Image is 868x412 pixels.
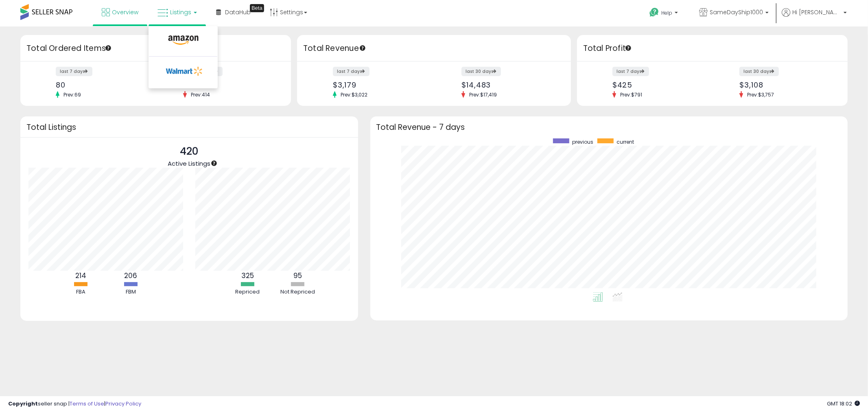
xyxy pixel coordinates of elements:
span: Prev: 414 [187,91,214,98]
label: last 30 days [461,67,501,76]
span: Help [661,9,672,16]
div: $425 [612,81,706,89]
a: Hi [PERSON_NAME] [782,8,847,26]
div: Not Repriced [273,288,322,296]
i: Get Help [649,7,659,18]
span: current [617,138,634,145]
span: Prev: $3,022 [337,91,372,98]
span: DataHub [225,8,251,16]
div: FBM [106,288,155,296]
label: last 30 days [739,67,779,76]
b: 214 [75,271,86,281]
label: last 7 days [612,67,649,76]
span: previous [572,138,593,145]
span: Prev: $791 [616,91,646,98]
h3: Total Ordered Items [26,43,285,54]
div: 80 [56,81,149,89]
div: 349 [183,81,277,89]
div: FBA [56,288,105,296]
h3: Total Revenue - 7 days [376,124,842,130]
span: Listings [170,8,191,16]
div: Repriced [223,288,272,296]
span: Prev: $17,419 [465,91,501,98]
h3: Total Revenue [303,43,565,54]
span: Prev: $3,757 [743,91,778,98]
p: 420 [168,144,210,159]
span: Hi [PERSON_NAME] [792,8,841,16]
b: 95 [293,271,302,281]
span: Prev: 69 [59,91,85,98]
div: $3,179 [333,81,428,89]
div: Tooltip anchor [210,160,218,167]
div: Tooltip anchor [105,44,112,52]
div: Tooltip anchor [359,44,366,52]
div: Tooltip anchor [625,44,632,52]
h3: Total Profit [583,43,842,54]
h3: Total Listings [26,124,352,130]
label: last 7 days [56,67,92,76]
a: Help [643,1,686,26]
label: last 7 days [333,67,370,76]
span: SameDayShip1000 [710,8,763,16]
div: $14,483 [461,81,557,89]
span: Active Listings [168,159,210,168]
div: Tooltip anchor [250,4,264,12]
b: 206 [124,271,137,281]
b: 325 [241,271,254,281]
div: $3,108 [739,81,833,89]
span: Overview [112,8,138,16]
